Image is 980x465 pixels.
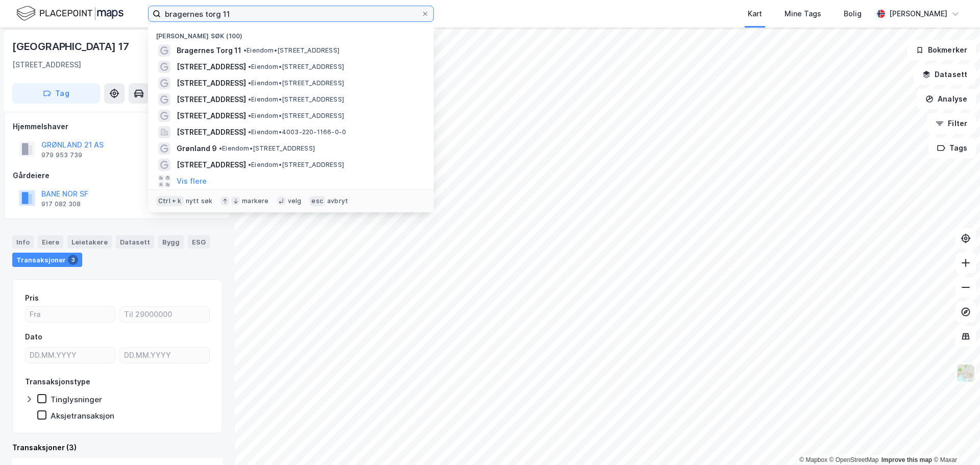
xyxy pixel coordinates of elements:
[929,416,980,465] div: Kontrollprogram for chat
[116,235,154,249] div: Datasett
[844,8,862,20] div: Bolig
[67,235,112,249] div: Leietakere
[748,8,762,20] div: Kart
[248,95,344,104] span: Eiendom • [STREET_ADDRESS]
[25,376,90,388] div: Transaksjonstype
[248,128,251,136] span: •
[26,348,115,363] input: DD.MM.YYYY
[188,235,210,249] div: ESG
[956,363,975,383] img: Z
[12,59,81,71] div: [STREET_ADDRESS]
[41,200,81,208] div: 917 082 308
[156,196,184,206] div: Ctrl + k
[38,235,63,249] div: Eiere
[177,126,246,138] span: [STREET_ADDRESS]
[799,456,827,463] a: Mapbox
[248,63,344,71] span: Eiendom • [STREET_ADDRESS]
[248,79,344,87] span: Eiendom • [STREET_ADDRESS]
[929,416,980,465] iframe: Chat Widget
[917,89,976,109] button: Analyse
[248,112,251,119] span: •
[25,292,39,304] div: Pris
[219,144,222,152] span: •
[928,138,976,158] button: Tags
[13,120,222,133] div: Hjemmelshaver
[327,197,348,205] div: avbryt
[12,38,131,55] div: [GEOGRAPHIC_DATA] 17
[68,255,78,265] div: 3
[41,151,82,159] div: 979 953 739
[13,169,222,182] div: Gårdeiere
[177,110,246,122] span: [STREET_ADDRESS]
[927,113,976,134] button: Filter
[177,44,241,57] span: Bragernes Torg 11
[12,253,82,267] div: Transaksjoner
[889,8,947,20] div: [PERSON_NAME]
[158,235,184,249] div: Bygg
[51,411,114,421] div: Aksjetransaksjon
[186,197,213,205] div: nytt søk
[243,46,339,55] span: Eiendom • [STREET_ADDRESS]
[248,161,344,169] span: Eiendom • [STREET_ADDRESS]
[248,63,251,70] span: •
[12,235,34,249] div: Info
[177,93,246,106] span: [STREET_ADDRESS]
[219,144,315,153] span: Eiendom • [STREET_ADDRESS]
[120,307,209,322] input: Til 29000000
[907,40,976,60] button: Bokmerker
[242,197,268,205] div: markere
[309,196,325,206] div: esc
[248,112,344,120] span: Eiendom • [STREET_ADDRESS]
[177,77,246,89] span: [STREET_ADDRESS]
[248,161,251,168] span: •
[26,307,115,322] input: Fra
[120,348,209,363] input: DD.MM.YYYY
[177,175,207,187] button: Vis flere
[248,79,251,87] span: •
[248,128,346,136] span: Eiendom • 4003-220-1166-0-0
[16,5,124,22] img: logo.f888ab2527a4732fd821a326f86c7f29.svg
[177,159,246,171] span: [STREET_ADDRESS]
[12,442,223,454] div: Transaksjoner (3)
[12,83,100,104] button: Tag
[288,197,302,205] div: velg
[785,8,821,20] div: Mine Tags
[177,61,246,73] span: [STREET_ADDRESS]
[25,331,42,343] div: Dato
[914,64,976,85] button: Datasett
[51,395,102,404] div: Tinglysninger
[243,46,247,54] span: •
[148,24,434,42] div: [PERSON_NAME] søk (100)
[829,456,879,463] a: OpenStreetMap
[177,142,217,155] span: Grønland 9
[161,6,421,21] input: Søk på adresse, matrikkel, gårdeiere, leietakere eller personer
[248,95,251,103] span: •
[881,456,932,463] a: Improve this map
